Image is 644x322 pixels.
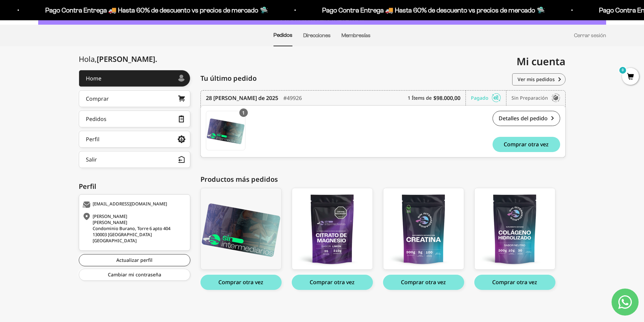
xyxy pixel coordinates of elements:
img: citrato_front_large.png [292,188,373,269]
a: Membresía Anual [200,188,282,270]
div: Pedidos [86,116,106,122]
a: Colágeno Hidrolizado - 300g [474,188,555,270]
img: Translation missing: es.Membresía Anual [206,111,245,150]
a: Detalles del pedido [493,111,560,126]
a: Home [79,70,190,87]
div: Perfil [86,137,99,142]
span: Mi cuenta [517,54,566,68]
button: Salir [79,151,190,168]
button: Comprar otra vez [292,275,373,290]
button: Comprar otra vez [474,275,555,290]
a: Creatina Monohidrato - 300g [383,188,464,270]
button: Comprar otra vez [383,275,464,290]
a: Membresía Anual [206,111,245,150]
div: Salir [86,157,97,162]
div: Comprar [86,96,109,101]
span: [PERSON_NAME] [97,54,157,64]
div: [PERSON_NAME] [PERSON_NAME] Condominio Burano, Torre 6 apto 404 130003 [GEOGRAPHIC_DATA] [GEOGRAP... [82,213,185,244]
p: Pago Contra Entrega 🚚 Hasta 60% de descuento vs precios de mercado 🛸 [321,5,544,16]
a: 0 [622,73,639,81]
a: Cerrar sesión [574,32,606,38]
div: Perfil [79,181,190,192]
img: b091a5be-4bb1-4136-881d-32454b4358fa_1_large.png [201,188,281,269]
a: Direcciones [303,32,331,38]
div: #49926 [283,91,302,105]
a: Actualizar perfil [79,254,190,266]
button: Comprar otra vez [493,137,560,152]
span: Comprar otra vez [504,142,549,147]
div: Home [86,76,101,81]
div: Hola, [79,55,157,63]
time: 28 [PERSON_NAME] de 2025 [206,94,278,102]
a: Citrato de Magnesio - Sabor Limón [292,188,373,270]
a: Pedidos [273,32,292,38]
div: 1 Ítems de [408,91,466,105]
div: [EMAIL_ADDRESS][DOMAIN_NAME] [82,201,185,208]
img: colageno_01_e03c224b-442a-42c4-94f4-6330c5066a10_large.png [475,188,555,269]
p: Pago Contra Entrega 🚚 Hasta 60% de descuento vs precios de mercado 🛸 [44,5,267,16]
button: Comprar otra vez [200,275,282,290]
a: Cambiar mi contraseña [79,269,190,281]
mark: 0 [619,66,627,74]
div: Sin preparación [511,91,560,105]
a: Membresías [341,32,371,38]
a: Perfil [79,131,190,148]
b: $98.000,00 [433,94,460,102]
a: Pedidos [79,110,190,127]
img: creatina_01_large.png [383,188,464,269]
div: 1 [239,108,248,117]
div: Pagado [471,91,506,105]
span: . [155,54,157,64]
a: Ver mis pedidos [512,73,566,85]
div: Productos más pedidos [200,174,566,184]
a: Comprar [79,90,190,107]
span: Tu último pedido [200,73,257,83]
